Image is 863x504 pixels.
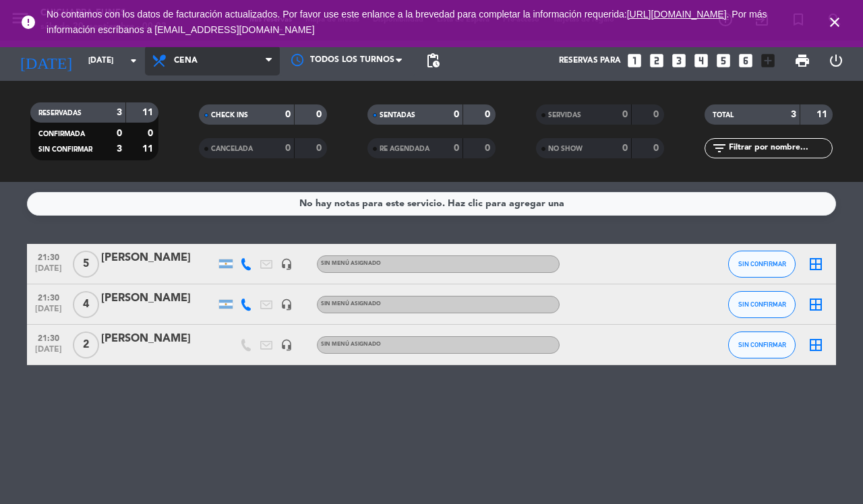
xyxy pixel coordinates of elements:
[728,291,796,318] button: SIN CONFIRMAR
[299,196,564,212] div: No hay notas para este servicio. Haz clic para agregar una
[485,110,493,119] strong: 0
[380,146,429,152] span: RE AGENDADA
[380,112,415,119] span: SENTADAS
[117,129,122,138] strong: 0
[211,146,253,152] span: CANCELADA
[280,298,293,311] i: headset_mic
[808,337,824,353] i: border_all
[38,146,92,153] span: SIN CONFIRMAR
[32,345,65,360] span: [DATE]
[38,131,85,137] span: CONFIRMADA
[454,144,459,153] strong: 0
[713,112,734,119] span: TOTAL
[548,112,581,119] span: SERVIDAS
[627,9,727,20] a: [URL][DOMAIN_NAME]
[727,141,832,156] input: Filtrar por nombre...
[454,110,459,119] strong: 0
[728,251,796,278] button: SIN CONFIRMAR
[20,14,36,30] i: error
[32,329,65,345] span: 21:30
[211,112,248,119] span: CHECK INS
[148,129,156,138] strong: 0
[32,289,65,305] span: 21:30
[653,144,661,153] strong: 0
[692,52,710,69] i: looks_4
[47,9,767,35] span: No contamos con los datos de facturación actualizados. Por favor use este enlance a la brevedad p...
[32,264,65,280] span: [DATE]
[711,140,727,156] i: filter_list
[737,52,754,69] i: looks_6
[819,40,853,81] div: LOG OUT
[321,261,381,266] span: Sin menú asignado
[73,251,99,278] span: 5
[101,249,216,267] div: [PERSON_NAME]
[828,53,844,69] i: power_settings_new
[321,342,381,347] span: Sin menú asignado
[142,144,156,154] strong: 11
[117,144,122,154] strong: 3
[125,53,142,69] i: arrow_drop_down
[728,332,796,358] button: SIN CONFIRMAR
[73,332,99,358] span: 2
[738,301,786,308] span: SIN CONFIRMAR
[47,9,767,35] a: . Por más información escríbanos a [EMAIL_ADDRESS][DOMAIN_NAME]
[10,46,82,75] i: [DATE]
[316,144,324,153] strong: 0
[622,144,628,153] strong: 0
[653,110,661,119] strong: 0
[738,260,786,267] span: SIN CONFIRMAR
[101,330,216,348] div: [PERSON_NAME]
[794,53,810,69] span: print
[285,144,291,153] strong: 0
[32,305,65,320] span: [DATE]
[827,14,843,30] i: close
[559,56,621,65] span: Reservas para
[485,144,493,153] strong: 0
[738,341,786,348] span: SIN CONFIRMAR
[280,258,293,270] i: headset_mic
[32,249,65,264] span: 21:30
[142,108,156,117] strong: 11
[759,52,777,69] i: add_box
[321,301,381,307] span: Sin menú asignado
[73,291,99,318] span: 4
[715,52,732,69] i: looks_5
[38,110,82,117] span: RESERVADAS
[101,290,216,307] div: [PERSON_NAME]
[425,53,441,69] span: pending_actions
[316,110,324,119] strong: 0
[285,110,291,119] strong: 0
[280,339,293,351] i: headset_mic
[648,52,665,69] i: looks_two
[816,110,830,119] strong: 11
[626,52,643,69] i: looks_one
[174,56,198,65] span: Cena
[548,146,583,152] span: NO SHOW
[791,110,796,119] strong: 3
[117,108,122,117] strong: 3
[622,110,628,119] strong: 0
[670,52,688,69] i: looks_3
[808,256,824,272] i: border_all
[808,296,824,313] i: border_all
